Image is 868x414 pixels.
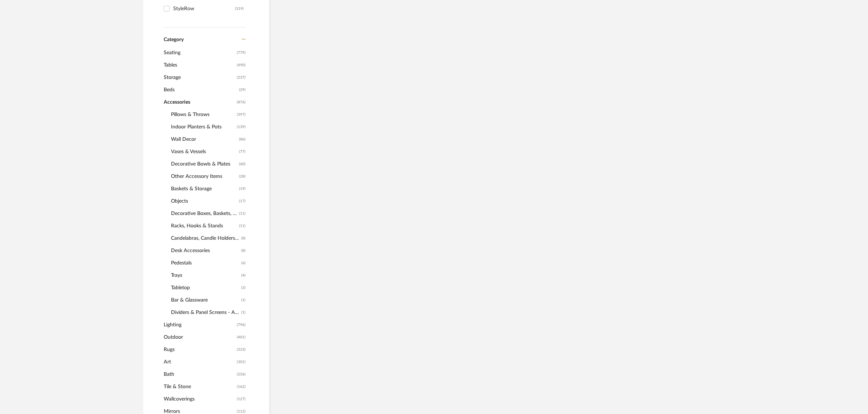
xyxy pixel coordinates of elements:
span: (29) [239,84,246,96]
span: Lighting [164,319,235,331]
span: Desk Accessories [171,244,239,257]
span: Racks, Hooks & Stands [171,220,237,232]
span: (6) [241,257,246,269]
span: (1) [241,307,246,318]
span: (301) [237,356,246,368]
span: Bath [164,368,235,381]
span: Wallcoverings [164,393,235,405]
span: Rugs [164,343,235,356]
span: (256) [237,369,246,380]
span: Seating [164,47,235,59]
span: (490) [237,59,246,71]
span: (162) [237,381,246,393]
span: Wall Decor [171,133,237,146]
span: Pedestals [171,257,239,269]
span: (397) [237,109,246,120]
span: (11) [239,208,246,219]
div: (319) [235,3,244,15]
span: Art [164,356,235,368]
span: (333) [237,344,246,355]
span: Objects [171,195,237,207]
span: Candelabras, Candle Holders, Candle Sticks [171,232,239,244]
span: Outdoor [164,331,235,343]
span: Accessories [164,96,235,108]
span: (127) [237,393,246,405]
div: StyleRow [173,3,235,15]
span: (401) [237,331,246,343]
span: (77) [239,146,246,158]
span: (139) [237,121,246,133]
span: (8) [241,232,246,244]
span: Decorative Boxes, Baskets, Jars & Storage [171,207,237,220]
span: (86) [239,134,246,145]
span: (60) [239,158,246,170]
span: Tabletop [171,282,239,294]
span: Pillows & Throws [171,108,235,121]
span: Other Accessory Items [171,170,237,183]
span: Bar & Glassware [171,294,239,306]
span: (779) [237,47,246,59]
span: Dividers & Panel Screens - Accessories [171,306,239,319]
span: Indoor Planters & Pots [171,121,235,133]
span: (876) [237,96,246,108]
span: (796) [237,319,246,331]
span: Category [164,37,184,43]
span: (4) [241,270,246,281]
span: Vases & Vessels [171,146,237,158]
span: (28) [239,171,246,182]
span: Storage [164,71,235,84]
span: (237) [237,72,246,83]
span: Beds [164,84,237,96]
span: Trays [171,269,239,282]
span: Decorative Bowls & Plates [171,158,237,170]
span: Tile & Stone [164,381,235,393]
span: Tables [164,59,235,71]
span: (8) [241,245,246,256]
span: (3) [241,282,246,294]
span: (19) [239,183,246,195]
span: Baskets & Storage [171,183,237,195]
span: (11) [239,220,246,232]
span: (1) [241,294,246,306]
span: (17) [239,195,246,207]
